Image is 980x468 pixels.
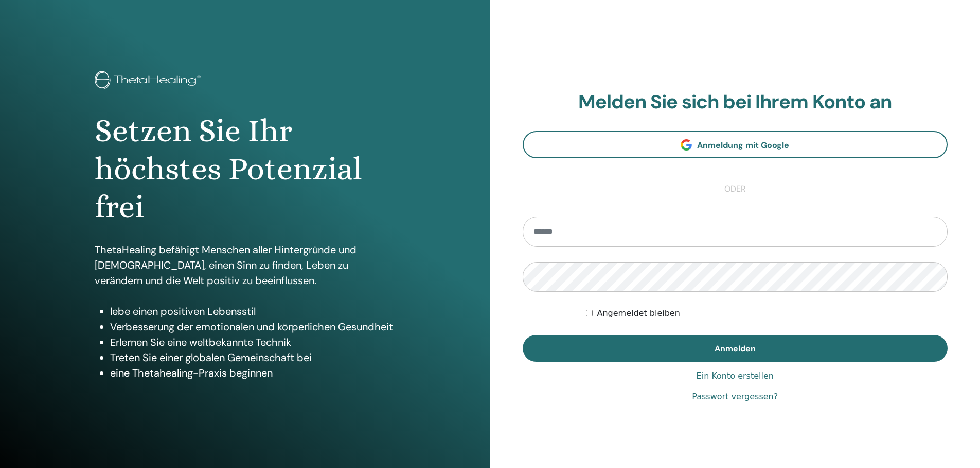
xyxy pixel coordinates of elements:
li: Erlernen Sie eine weltbekannte Technik [110,334,396,350]
a: Passwort vergessen? [692,390,778,403]
h2: Melden Sie sich bei Ihrem Konto an [523,90,948,114]
span: oder [719,183,751,195]
a: Anmeldung mit Google [523,131,948,158]
li: eine Thetahealing-Praxis beginnen [110,365,396,381]
p: ThetaHealing befähigt Menschen aller Hintergründe und [DEMOGRAPHIC_DATA], einen Sinn zu finden, L... [95,242,396,288]
li: Treten Sie einer globalen Gemeinschaft bei [110,350,396,365]
h1: Setzen Sie Ihr höchstes Potenzial frei [95,112,396,227]
li: Verbesserung der emotionalen und körperlichen Gesundheit [110,319,396,334]
button: Anmelden [523,335,948,362]
label: Angemeldet bleiben [597,307,680,320]
div: Keep me authenticated indefinitely or until I manually logout [586,307,948,320]
a: Ein Konto erstellen [697,370,774,382]
span: Anmelden [715,343,756,354]
span: Anmeldung mit Google [697,140,789,151]
li: lebe einen positiven Lebensstil [110,304,396,319]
